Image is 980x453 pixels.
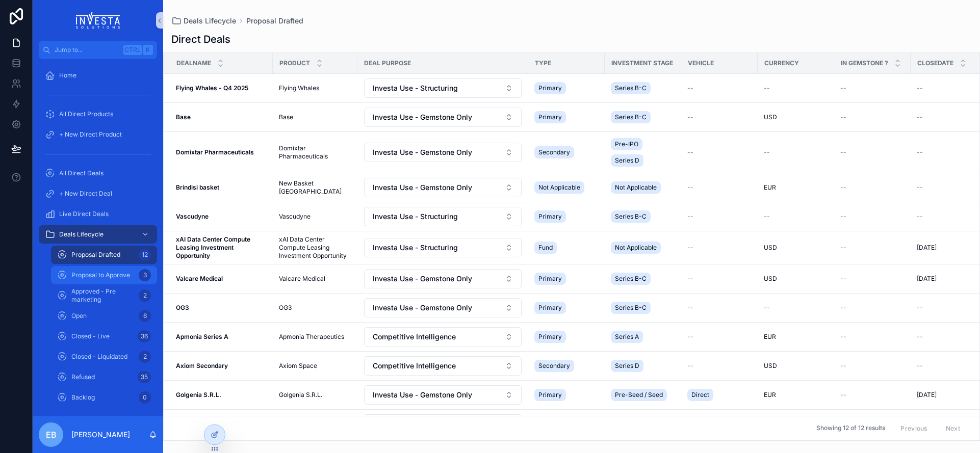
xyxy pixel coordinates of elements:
[246,16,303,26] a: Proposal Drafted
[764,113,828,121] a: USD
[917,84,923,92] span: --
[538,304,562,312] span: Primary
[534,358,599,374] a: Secondary
[615,362,639,370] span: Series D
[39,184,157,203] a: + New Direct Deal
[764,304,770,312] span: --
[615,304,647,312] span: Series B-C
[71,287,135,304] span: Approved - Pre marketing
[534,387,599,403] a: Primary
[764,275,828,283] a: USD
[176,391,221,398] strong: Golgenia S.R.L.
[373,361,456,371] span: Competitive Intelligence
[139,351,151,363] div: 2
[538,113,562,121] span: Primary
[840,183,905,192] a: --
[538,275,562,283] span: Primary
[373,390,472,400] span: Investa Use - Gemstone Only
[611,271,675,287] a: Series B-C
[279,391,351,399] a: Golgenia S.R.L.
[176,391,267,399] a: Golgenia S.R.L.
[840,113,846,121] span: --
[687,244,693,252] span: --
[764,59,799,67] span: Currency
[615,140,638,148] span: Pre-IPO
[176,183,267,192] a: Brindisi basket
[840,333,905,341] a: --
[764,183,828,192] a: EUR
[917,148,923,156] span: --
[687,362,752,370] a: --
[534,300,599,316] a: Primary
[364,298,522,318] a: Select Button
[687,333,752,341] a: --
[51,286,157,305] a: Approved - Pre marketing2
[139,289,151,302] div: 2
[917,362,923,370] span: --
[917,244,937,252] span: [DATE]
[373,303,472,313] span: Investa Use - Gemstone Only
[538,148,570,156] span: Secondary
[176,148,254,156] strong: Domixtar Pharmaceuticals
[611,208,675,225] a: Series B-C
[687,113,752,121] a: --
[615,84,647,92] span: Series B-C
[176,59,211,67] span: DealName
[373,112,472,122] span: Investa Use - Gemstone Only
[364,177,522,198] a: Select Button
[71,430,130,440] p: [PERSON_NAME]
[687,275,752,283] a: --
[538,244,553,252] span: Fund
[917,391,937,399] span: [DATE]
[611,329,675,345] a: Series A
[840,333,846,341] span: --
[611,179,675,196] a: Not Applicable
[364,238,522,257] button: Select Button
[364,269,522,288] button: Select Button
[534,80,599,96] a: Primary
[39,125,157,144] a: + New Direct Product
[840,113,905,121] a: --
[279,179,351,196] a: New Basket [GEOGRAPHIC_DATA]
[534,239,599,256] a: Fund
[364,108,522,127] button: Select Button
[840,212,905,221] a: --
[144,46,152,54] span: K
[176,362,267,370] a: Axiom Secondary
[139,269,151,281] div: 3
[534,179,599,196] a: Not Applicable
[55,46,119,54] span: Jump to...
[611,109,675,125] a: Series B-C
[364,327,522,347] button: Select Button
[840,391,846,399] span: --
[917,183,923,192] span: --
[184,16,236,26] span: Deals Lifecycle
[764,362,777,370] span: USD
[687,333,693,341] span: --
[364,78,522,98] a: Select Button
[764,275,777,283] span: USD
[279,113,293,121] span: Base
[279,144,351,161] a: Domixtar Pharmaceuticals
[687,387,752,403] a: Direct
[534,144,599,161] a: Secondary
[139,310,151,322] div: 6
[176,275,223,282] strong: Valcare Medical
[364,356,522,376] button: Select Button
[279,84,319,92] span: Flying Whales
[176,212,267,221] a: Vascudyne
[840,362,905,370] a: --
[33,59,163,416] div: scrollable content
[176,304,267,312] a: OG3
[764,391,828,399] a: EUR
[917,275,937,283] span: [DATE]
[279,212,311,221] span: Vascudyne
[917,212,923,221] span: --
[176,333,267,341] a: Apmonia Series A
[373,243,458,253] span: Investa Use - Structuring
[71,353,127,361] span: Closed - Liquidated
[71,373,95,381] span: Refused
[39,164,157,182] a: All Direct Deals
[687,362,693,370] span: --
